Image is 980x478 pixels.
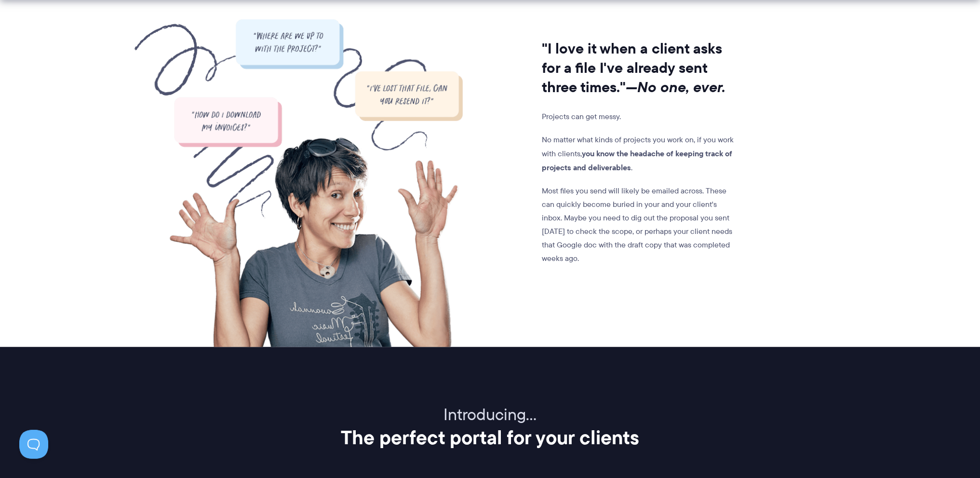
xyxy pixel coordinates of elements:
i: —No one, ever. [626,76,725,98]
h2: The perfect portal for your clients [175,425,806,450]
p: No matter what kinds of projects you work on, if you work with clients, . [542,133,738,175]
h2: "I love it when a client asks for a file I've already sent three times." [542,39,738,97]
strong: you know the headache of keeping track of projects and deliverables [542,148,732,173]
p: Introducing… [175,405,806,425]
p: Most files you send will likely be emailed across. These can quickly become buried in your and yo... [542,184,738,265]
iframe: Toggle Customer Support [19,430,48,459]
p: Projects can get messy. [542,110,738,123]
